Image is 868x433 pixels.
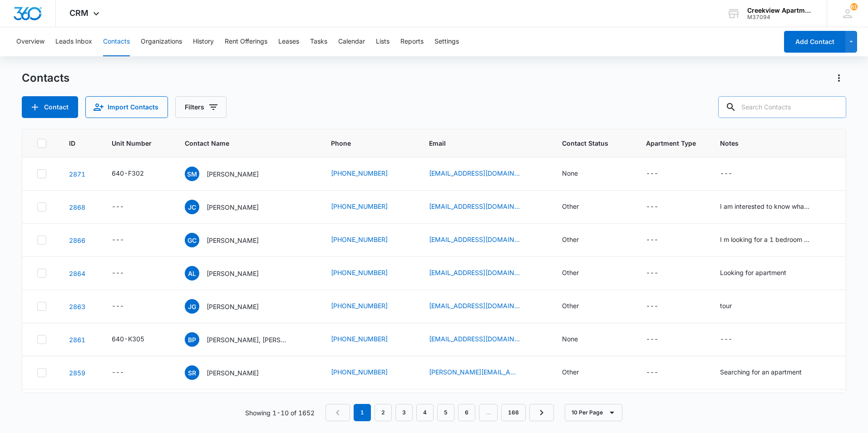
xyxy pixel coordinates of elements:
[646,168,675,179] div: Apartment Type - - Select to Edit Field
[331,202,388,211] a: [PHONE_NUMBER]
[331,168,404,179] div: Phone - (970) 815-1438 - Select to Edit Field
[646,202,658,212] div: ---
[112,367,140,378] div: Unit Number - - Select to Edit Field
[562,202,595,212] div: Contact Status - Other - Select to Edit Field
[562,268,579,277] div: Other
[207,269,259,278] p: [PERSON_NAME]
[562,168,594,179] div: Contact Status - None - Select to Edit Field
[501,404,526,421] a: Page 166
[562,334,594,345] div: Contact Status - None - Select to Edit Field
[562,138,611,148] span: Contact Status
[112,268,124,279] div: ---
[141,27,182,56] button: Organizations
[185,332,199,347] span: BP
[185,365,199,380] span: SR
[112,268,140,279] div: Unit Number - - Select to Edit Field
[331,235,388,244] a: [PHONE_NUMBER]
[185,233,275,247] div: Contact Name - Giadan Carrillo - Select to Edit Field
[112,138,163,148] span: Unit Number
[646,334,675,345] div: Apartment Type - - Select to Edit Field
[278,27,299,56] button: Leases
[400,27,424,56] button: Reports
[185,200,275,214] div: Contact Name - Jacquelynne C O'Hara - Select to Edit Field
[646,268,658,279] div: ---
[429,367,520,377] a: [PERSON_NAME][EMAIL_ADDRESS][DOMAIN_NAME]
[112,235,124,246] div: ---
[720,301,748,312] div: Notes - tour - Select to Edit Field
[832,71,846,85] button: Actions
[429,367,536,378] div: Email - steven.rice30389@gmail.com - Select to Edit Field
[185,266,199,280] span: AL
[747,7,814,14] div: account name
[562,334,578,344] div: None
[331,334,404,345] div: Phone - (956) 258-3162 - Select to Edit Field
[310,27,327,56] button: Tasks
[376,27,390,56] button: Lists
[69,8,89,18] span: CRM
[429,268,520,277] a: [EMAIL_ADDRESS][DOMAIN_NAME]
[562,235,595,246] div: Contact Status - Other - Select to Edit Field
[562,367,579,377] div: Other
[562,301,579,310] div: Other
[112,367,124,378] div: ---
[185,266,275,280] div: Contact Name - Alexis Licon - Select to Edit Field
[331,367,404,378] div: Phone - (720) 202-1169 - Select to Edit Field
[207,169,259,179] p: [PERSON_NAME]
[720,168,732,179] div: ---
[207,236,259,245] p: [PERSON_NAME]
[429,268,536,279] div: Email - alexislicon18@gmail.com - Select to Edit Field
[207,368,259,378] p: [PERSON_NAME]
[646,235,658,246] div: ---
[112,235,140,246] div: Unit Number - - Select to Edit Field
[69,236,85,244] a: Navigate to contact details page for Giadan Carrillo
[207,335,288,344] p: [PERSON_NAME], [PERSON_NAME], [PERSON_NAME]
[429,235,520,244] a: [EMAIL_ADDRESS][DOMAIN_NAME]
[331,202,404,212] div: Phone - (970) 908-2609 - Select to Edit Field
[646,235,675,246] div: Apartment Type - - Select to Edit Field
[331,301,388,310] a: [PHONE_NUMBER]
[429,202,520,211] a: [EMAIL_ADDRESS][DOMAIN_NAME]
[720,268,803,279] div: Notes - Looking for apartment - Select to Edit Field
[720,202,827,212] div: Notes - I am interested to know what the price of rent is for the one and two bedroom floor plans...
[720,235,811,244] div: I m looking for a 1 bedroom 1 bath apartment
[718,96,846,118] input: Search Contacts
[193,27,214,56] button: History
[331,334,388,344] a: [PHONE_NUMBER]
[429,202,536,212] div: Email - johara372@gmail.com - Select to Edit Field
[562,301,595,312] div: Contact Status - Other - Select to Edit Field
[434,27,459,56] button: Settings
[375,404,392,421] a: Page 2
[646,367,658,378] div: ---
[175,96,227,118] button: Filters
[331,268,404,279] div: Phone - (970) 673-3834 - Select to Edit Field
[112,168,144,178] div: 640-F302
[429,301,520,310] a: [EMAIL_ADDRESS][DOMAIN_NAME]
[429,168,536,179] div: Email - Saraialemans0@gmail.com - Select to Edit Field
[185,299,199,314] span: JG
[562,367,595,378] div: Contact Status - Other - Select to Edit Field
[458,404,475,421] a: Page 6
[429,168,520,178] a: [EMAIL_ADDRESS][DOMAIN_NAME]
[395,404,413,421] a: Page 3
[646,334,658,345] div: ---
[103,27,130,56] button: Contacts
[720,168,749,179] div: Notes - - Select to Edit Field
[565,404,622,421] button: 10 Per Page
[646,301,675,312] div: Apartment Type - - Select to Edit Field
[416,404,434,421] a: Page 4
[747,14,814,20] div: account id
[112,168,160,179] div: Unit Number - 640-F302 - Select to Edit Field
[720,138,831,148] span: Notes
[562,202,579,211] div: Other
[850,3,858,10] span: 61
[429,235,536,246] div: Email - giadan3030@gmail.com - Select to Edit Field
[225,27,267,56] button: Rent Offerings
[185,167,275,181] div: Contact Name - Sarai Marquez - Select to Edit Field
[112,334,144,344] div: 640-K305
[429,138,527,148] span: Email
[331,268,388,277] a: [PHONE_NUMBER]
[784,31,845,53] button: Add Contact
[429,334,536,345] div: Email - perezbrian2319@gmail.com - Select to Edit Field
[16,27,44,56] button: Overview
[69,203,85,211] a: Navigate to contact details page for Jacquelynne C O'Hara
